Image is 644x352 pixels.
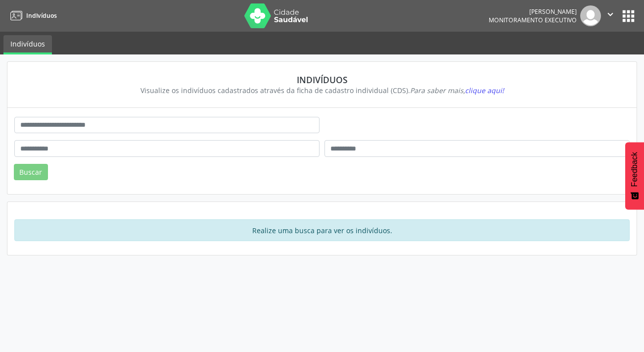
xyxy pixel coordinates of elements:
[625,142,644,209] button: Feedback - Mostrar pesquisa
[580,5,601,26] img: img
[21,74,623,85] div: Indivíduos
[489,7,577,16] div: [PERSON_NAME]
[26,11,57,20] span: Indivíduos
[3,35,52,54] a: Indivíduos
[7,7,57,24] a: Indivíduos
[465,86,504,95] span: clique aqui!
[21,85,623,96] div: Visualize os indivíduos cadastrados através da ficha de cadastro individual (CDS).
[14,219,630,241] div: Realize uma busca para ver os indivíduos.
[489,16,577,24] span: Monitoramento Executivo
[620,7,637,25] button: apps
[605,9,616,20] i: 
[14,164,48,181] button: Buscar
[410,86,504,95] i: Para saber mais,
[601,5,620,26] button: 
[630,152,639,187] span: Feedback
